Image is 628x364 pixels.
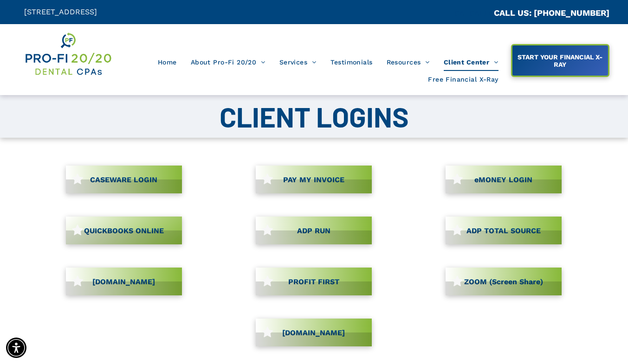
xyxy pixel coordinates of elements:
[87,171,161,189] span: CASEWARE LOGIN
[220,100,409,133] span: CLIENT LOGINS
[421,71,505,89] a: Free Financial X-Ray
[454,9,494,18] span: CA::CALLC
[256,166,372,193] a: PAY MY INVOICE
[437,53,505,71] a: Client Center
[6,338,26,358] div: Accessibility Menu
[471,171,536,189] span: eMONEY LOGIN
[24,7,97,16] span: [STREET_ADDRESS]
[279,324,348,342] span: [DOMAIN_NAME]
[66,166,182,193] a: CASEWARE LOGIN
[256,319,372,346] a: [DOMAIN_NAME]
[463,222,544,240] span: ADP TOTAL SOURCE
[461,273,546,291] span: ZOOM (Screen Share)
[285,273,343,291] span: PROFIT FIRST
[66,268,182,295] a: [DOMAIN_NAME]
[446,268,562,295] a: ZOOM (Screen Share)
[272,53,324,71] a: Services
[513,49,607,73] span: START YOUR FINANCIAL X-RAY
[66,217,182,244] a: QUICKBOOKS ONLINE
[184,53,272,71] a: About Pro-Fi 20/20
[151,53,184,71] a: Home
[81,222,167,240] span: QUICKBOOKS ONLINE
[324,53,380,71] a: Testimonials
[380,53,437,71] a: Resources
[511,44,609,77] a: START YOUR FINANCIAL X-RAY
[494,8,609,18] a: CALL US: [PHONE_NUMBER]
[24,31,112,77] img: Get Dental CPA Consulting, Bookkeeping, & Bank Loans
[446,217,562,244] a: ADP TOTAL SOURCE
[280,171,348,189] span: PAY MY INVOICE
[256,268,372,295] a: PROFIT FIRST
[89,273,158,291] span: [DOMAIN_NAME]
[256,217,372,244] a: ADP RUN
[446,166,562,193] a: eMONEY LOGIN
[294,222,334,240] span: ADP RUN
